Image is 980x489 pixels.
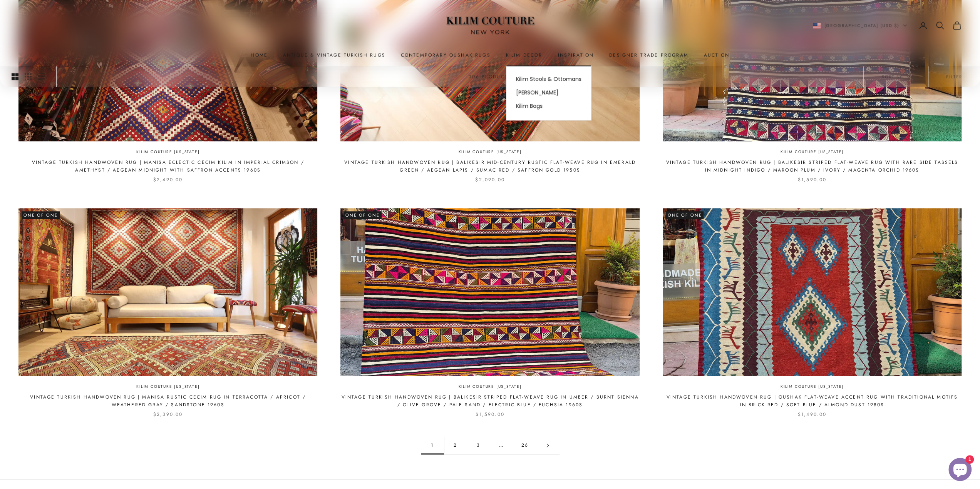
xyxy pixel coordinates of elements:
a: Antique & Vintage Turkish Rugs [283,51,385,59]
a: Contemporary Oushak Rugs [401,51,491,59]
span: One of One [22,211,60,219]
button: Change country or currency [813,22,907,29]
a: Inspiration [558,51,594,59]
a: Vintage Turkish Handwoven Rug | Oushak Flat-Weave Accent Rug with Traditional Motifs in Brick Red... [663,393,962,409]
a: Kilim Stools & Ottomans [506,72,591,86]
button: Sort by [864,66,928,87]
img: Logo of Kilim Couture New York [442,7,538,44]
summary: Kilim Decor [506,51,543,59]
nav: Pagination navigation [421,437,560,454]
span: … [490,437,513,454]
a: Go to page 2 [536,437,560,454]
span: [GEOGRAPHIC_DATA] (USD $) [824,22,900,29]
sale-price: $2,390.00 [153,411,183,418]
a: Kilim Couture [US_STATE] [136,149,199,155]
sale-price: $1,490.00 [798,411,826,418]
a: Vintage Turkish Handwoven Rug | Balikesir Striped Flat-Weave Rug with Rare Side Tassels in Midnig... [663,159,962,174]
a: Vintage Turkish Handwoven Rug | Balikesir Mid-Century Rustic Flat-Weave Rug in Emerald Green / Ae... [340,159,639,174]
button: Filter [928,66,980,87]
sale-price: $1,590.00 [476,411,504,418]
button: Switch to compact product images [38,67,45,87]
button: Switch to smaller product images [25,67,32,87]
span: Sort by [881,73,910,80]
a: Vintage Turkish Handwoven Rug | Balikesir Striped Flat-Weave Rug in Umber / Burnt Sienna / Olive ... [340,393,639,409]
a: Kilim Couture [US_STATE] [136,384,199,390]
span: One of One [343,211,382,219]
a: Go to page 2 [444,437,467,454]
a: [PERSON_NAME] [506,86,591,100]
a: Kilim Couture [US_STATE] [458,149,521,155]
a: Go to page 26 [513,437,536,454]
span: One of One [666,211,704,219]
a: Go to page 3 [467,437,490,454]
sale-price: $2,490.00 [153,176,183,184]
p: 306 products [469,73,511,80]
a: Vintage Turkish Handwoven Rug | Manisa Eclectic Cecim Kilim in Imperial Crimson / Amethyst / Aege... [18,159,317,174]
nav: Primary navigation [18,51,962,59]
a: Kilim Bags [506,100,591,113]
a: Designer Trade Program [609,51,689,59]
a: Home [251,51,268,59]
a: Kilim Couture [US_STATE] [458,384,521,390]
inbox-online-store-chat: Shopify online store chat [946,458,974,483]
img: United States [813,23,821,28]
span: 1 [421,437,444,454]
a: Kilim Couture [US_STATE] [781,384,844,390]
a: Vintage Turkish Handwoven Rug | Manisa Rustic Cecim Rug in Terracotta / Apricot / Weathered Gray ... [18,393,317,409]
button: Switch to larger product images [12,67,18,87]
a: Auction [704,51,729,59]
sale-price: $1,590.00 [798,176,826,184]
a: Kilim Couture [US_STATE] [781,149,844,155]
nav: Secondary navigation [813,21,962,30]
sale-price: $2,090.00 [475,176,504,184]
